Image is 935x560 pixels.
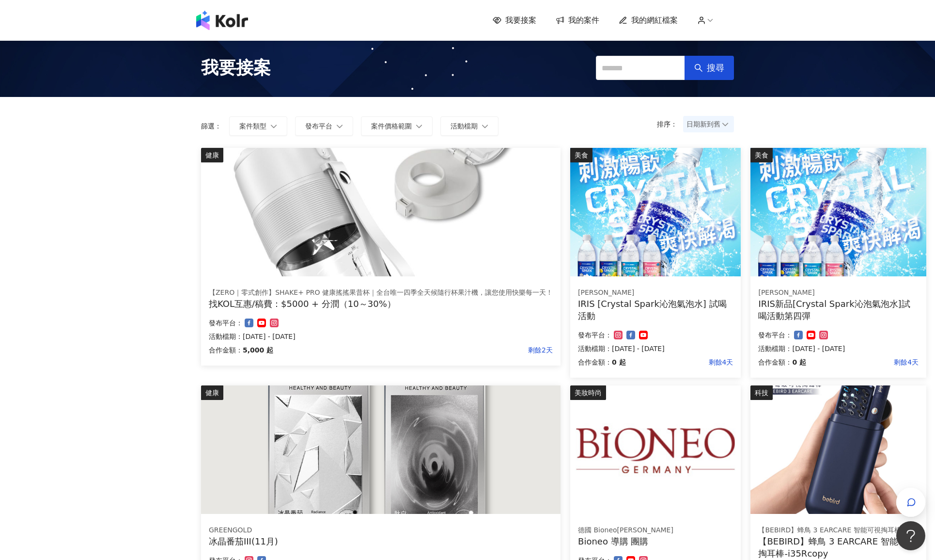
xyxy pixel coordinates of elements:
[612,356,626,368] p: 0 起
[243,344,273,356] p: 5,000 起
[758,526,919,535] div: 【BEBIRD】蜂鳥 3 EARCARE 智能可視掏耳棒-i35R
[657,120,683,128] p: 排序：
[578,298,733,322] div: IRIS [Crystal Spark沁泡氣泡水] 試喝活動
[209,298,553,310] div: 找KOL互惠/稿費：$5000 + 分潤（10～30%）
[440,116,499,136] button: 活動檔期
[493,15,536,26] a: 我要接案
[201,385,561,514] img: 冰晶番茄III
[686,117,731,131] span: 日期新到舊
[570,148,592,162] div: 美食
[750,385,773,400] div: 科技
[209,331,553,342] p: 活動檔期：[DATE] - [DATE]
[570,385,741,514] img: 百妮保濕逆齡美白系列
[685,56,734,80] button: 搜尋
[201,56,271,80] span: 我要接案
[305,122,332,130] span: 發布平台
[201,148,561,276] img: 【ZERO｜零式創作】SHAKE+ pro 健康搖搖果昔杯｜全台唯一四季全天候隨行杯果汁機，讓您使用快樂每一天！
[273,344,553,356] p: 剩餘2天
[619,15,678,26] a: 我的網紅檔案
[750,148,926,276] img: Crystal Spark 沁泡氣泡水
[295,116,353,136] button: 發布平台
[758,298,919,322] div: IRIS新品[Crystal Spark沁泡氣泡水]試喝活動第四彈
[750,385,926,514] img: 【BEBIRD】蜂鳥 3 EARCARE 智能可視掏耳棒-i35R
[631,15,678,26] span: 我的網紅檔案
[505,15,536,26] span: 我要接案
[626,356,733,368] p: 剩餘4天
[556,15,599,26] a: 我的案件
[758,343,919,354] p: 活動檔期：[DATE] - [DATE]
[806,356,919,368] p: 剩餘4天
[201,122,221,130] p: 篩選：
[229,116,287,136] button: 案件類型
[570,148,741,276] img: Crystal Spark 沁泡氣泡水
[694,64,703,72] span: search
[750,148,773,162] div: 美食
[209,344,243,356] p: 合作金額：
[361,116,433,136] button: 案件價格範圍
[451,122,478,130] span: 活動檔期
[578,343,733,354] p: 活動檔期：[DATE] - [DATE]
[578,356,612,368] p: 合作金額：
[578,535,733,547] div: Bioneo 導購 團購
[201,148,223,162] div: 健康
[209,526,553,535] div: GREENGOLD
[758,329,792,341] p: 發布平台：
[570,385,606,400] div: 美妝時尚
[578,288,733,298] div: [PERSON_NAME]
[758,288,919,298] div: [PERSON_NAME]
[758,356,792,368] p: 合作金額：
[896,521,925,550] iframe: Help Scout Beacon - Open
[239,122,266,130] span: 案件類型
[568,15,599,26] span: 我的案件
[792,356,806,368] p: 0 起
[209,535,553,547] div: 冰晶番茄III(11月)
[209,317,243,329] p: 發布平台：
[578,526,733,535] div: 德國 Bioneo[PERSON_NAME]
[196,11,248,30] img: logo
[209,288,553,298] div: 【ZERO｜零式創作】SHAKE+ PRO 健康搖搖果昔杯｜全台唯一四季全天候隨行杯果汁機，讓您使用快樂每一天！
[371,122,412,130] span: 案件價格範圍
[758,535,919,560] div: 【BEBIRD】蜂鳥 3 EARCARE 智能可視掏耳棒-i35Rcopy
[201,385,223,400] div: 健康
[578,329,612,341] p: 發布平台：
[707,63,724,73] span: 搜尋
